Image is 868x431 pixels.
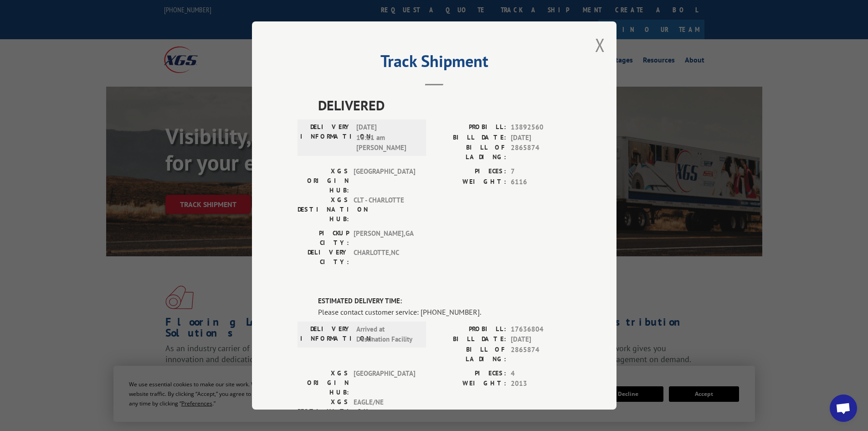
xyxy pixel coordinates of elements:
span: 2865874 [511,143,571,162]
span: [DATE] 10:11 am [PERSON_NAME] [356,122,418,153]
span: CHARLOTTE , NC [354,248,415,267]
span: DELIVERED [318,95,571,115]
label: PROBILL: [434,122,506,133]
label: BILL DATE: [434,334,506,345]
span: 4 [511,369,571,379]
label: PROBILL: [434,324,506,335]
label: XGS DESTINATION HUB: [298,195,349,224]
label: WEIGHT: [434,177,506,187]
span: [DATE] [511,133,571,143]
label: DELIVERY INFORMATION: [300,324,352,345]
label: DELIVERY CITY: [298,248,349,267]
div: Please contact customer service: [PHONE_NUMBER]. [318,306,571,317]
button: Close modal [595,33,605,57]
label: BILL DATE: [434,133,506,143]
span: 6116 [511,177,571,187]
span: [GEOGRAPHIC_DATA] [354,166,415,195]
label: WEIGHT: [434,379,506,389]
label: XGS DESTINATION HUB: [298,397,349,426]
span: 2013 [511,379,571,389]
div: Open chat [830,395,857,422]
label: PIECES: [434,369,506,379]
span: [GEOGRAPHIC_DATA] [354,369,415,397]
label: BILL OF LADING: [434,345,506,364]
label: PIECES: [434,166,506,177]
span: 2865874 [511,345,571,364]
label: DELIVERY INFORMATION: [300,122,352,153]
label: XGS ORIGIN HUB: [298,166,349,195]
label: BILL OF LADING: [434,143,506,162]
span: 17636804 [511,324,571,335]
span: [PERSON_NAME] , GA [354,228,415,248]
span: EAGLE/NE [354,397,415,426]
span: [DATE] [511,334,571,345]
label: XGS ORIGIN HUB: [298,369,349,397]
h2: Track Shipment [298,55,571,72]
span: Arrived at Destination Facility [356,324,418,345]
span: CLT - CHARLOTTE [354,195,415,224]
span: 13892560 [511,122,571,133]
label: ESTIMATED DELIVERY TIME: [318,296,571,306]
span: 7 [511,166,571,177]
label: PICKUP CITY: [298,228,349,248]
